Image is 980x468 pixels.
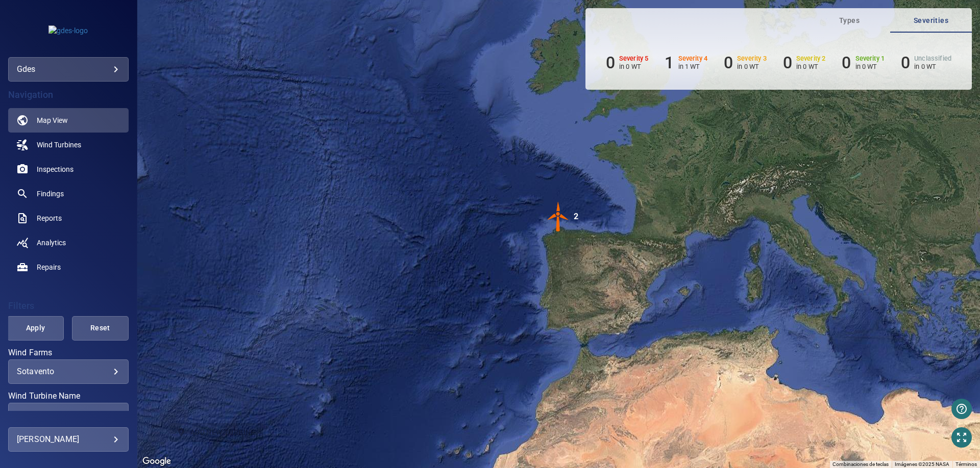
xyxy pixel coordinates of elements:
h6: 0 [606,53,615,72]
h6: 0 [783,53,792,72]
a: windturbines noActive [8,133,129,157]
li: Severity 1 [842,53,885,72]
h6: Severity 1 [855,55,885,62]
span: Map View [37,115,68,125]
p: in 0 WT [737,63,767,70]
a: Términos (se abre en una nueva pestaña) [955,461,977,467]
span: Imágenes ©2025 NASA [895,461,949,467]
h6: 0 [901,53,910,72]
button: Combinaciones de teclas [832,461,889,468]
gmp-advanced-marker: 2 [543,201,574,233]
h6: 0 [842,53,851,72]
span: Wind Turbines [37,140,81,150]
li: Severity 2 [783,53,826,72]
p: in 0 WT [796,63,826,70]
a: inspections noActive [8,157,129,181]
span: Analytics [37,238,66,248]
div: Wind Turbine Name [8,403,129,427]
a: analytics noActive [8,230,129,255]
h6: Unclassified [914,55,951,62]
span: Repairs [37,262,61,272]
a: findings noActive [8,181,129,206]
a: reports noActive [8,206,129,230]
h4: Navigation [8,90,129,100]
span: Findings [37,189,64,199]
label: Wind Farms [8,349,129,357]
a: repairs noActive [8,255,129,279]
button: Reset [72,316,129,341]
img: windFarmIconCat4.svg [543,201,574,232]
span: Severities [896,14,966,27]
li: Severity Unclassified [901,53,951,72]
div: [PERSON_NAME] [17,431,120,448]
h6: Severity 5 [619,55,649,62]
img: gdes-logo [48,25,88,36]
div: 2 [574,201,578,232]
h4: Filters [8,301,129,311]
li: Severity 4 [665,53,707,72]
p: in 0 WT [619,63,649,70]
span: Types [815,14,884,27]
div: Wind Farms [8,359,129,384]
img: Google [140,455,174,468]
h6: Severity 2 [796,55,826,62]
li: Severity 3 [724,53,767,72]
div: gdes [17,61,120,77]
div: gdes [8,57,129,82]
span: Reports [37,213,62,223]
li: Severity 5 [606,53,649,72]
p: in 1 WT [678,63,708,70]
button: Apply [7,316,64,341]
h6: Severity 4 [678,55,708,62]
a: Abre esta zona en Google Maps (se abre en una nueva ventana) [140,455,174,468]
h6: 1 [665,53,674,72]
h6: 0 [724,53,733,72]
label: Wind Turbine Name [8,392,129,400]
div: Sotavento [17,367,120,376]
span: Inspections [37,164,73,174]
span: Apply [20,322,51,334]
a: map active [8,108,129,133]
span: Reset [85,322,116,334]
p: in 0 WT [855,63,885,70]
p: in 0 WT [914,63,951,70]
h6: Severity 3 [737,55,767,62]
